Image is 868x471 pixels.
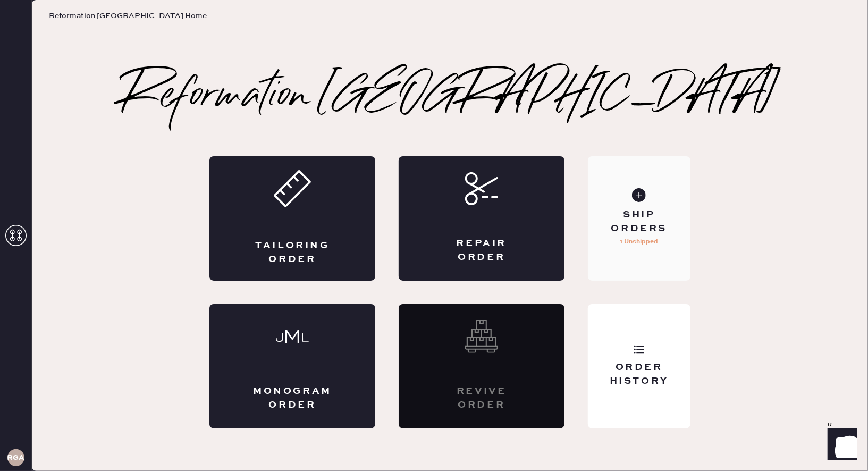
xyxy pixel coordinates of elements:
[399,304,564,428] div: Interested? Contact us at care@hemster.co
[252,385,333,411] div: Monogram Order
[441,385,522,411] div: Revive order
[252,239,333,266] div: Tailoring Order
[121,75,779,118] h2: Reformation [GEOGRAPHIC_DATA]
[7,454,24,461] h3: RGA
[441,237,522,264] div: Repair Order
[596,361,682,388] div: Order History
[49,11,207,21] span: Reformation [GEOGRAPHIC_DATA] Home
[818,423,863,469] iframe: Front Chat
[596,208,682,235] div: Ship Orders
[620,235,658,248] p: 1 Unshipped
